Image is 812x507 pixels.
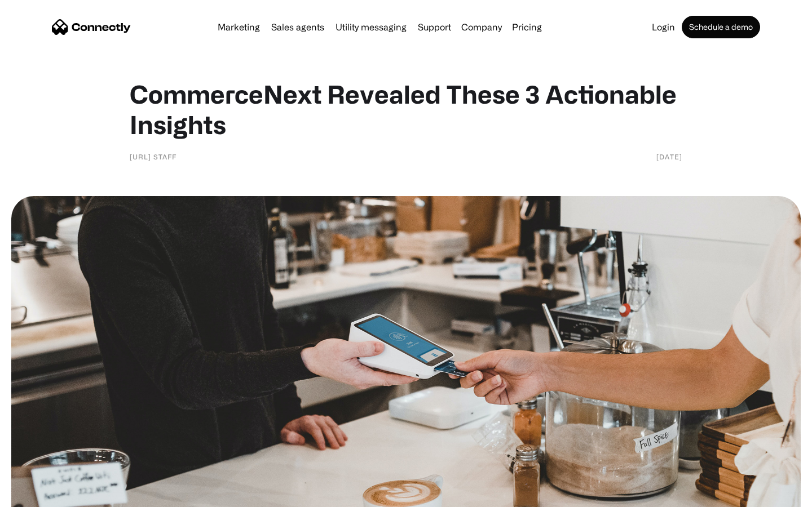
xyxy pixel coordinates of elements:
[267,23,329,32] a: Sales agents
[11,487,68,503] aside: Language selected: English
[331,23,411,32] a: Utility messaging
[413,23,456,32] a: Support
[213,23,264,32] a: Marketing
[23,487,68,503] ul: Language list
[507,23,546,32] a: Pricing
[647,23,679,32] a: Login
[682,16,760,38] a: Schedule a demo
[130,79,682,140] h1: CommerceNext Revealed These 3 Actionable Insights
[461,19,502,35] div: Company
[130,151,176,162] div: [URL] Staff
[656,151,682,162] div: [DATE]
